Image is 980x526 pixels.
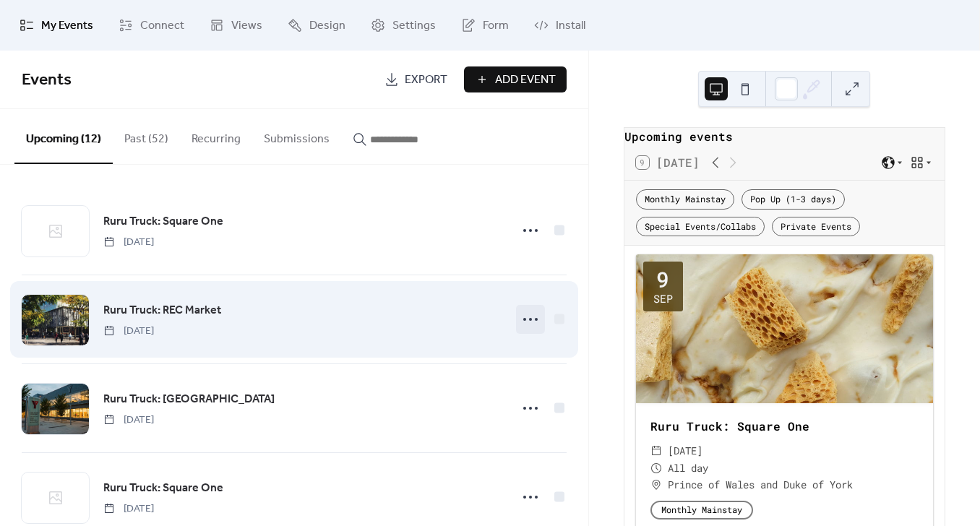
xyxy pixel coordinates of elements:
span: My Events [41,17,93,35]
span: Ruru Truck: REC Market [103,302,221,319]
span: Form [483,17,509,35]
span: Add Event [495,72,556,89]
a: Design [277,6,356,45]
a: Connect [108,6,195,45]
div: Special Events/Collabs [636,217,765,237]
div: Ruru Truck: Square One [636,418,933,435]
button: Add Event [464,66,567,92]
span: Export [405,72,447,89]
span: [DATE] [103,413,154,428]
a: Ruru Truck: Square One [103,212,223,231]
div: 9 [656,269,669,290]
button: Upcoming (12) [14,109,113,164]
span: Views [231,17,262,35]
div: Upcoming events [624,128,945,145]
span: Ruru Truck: [GEOGRAPHIC_DATA] [103,391,275,408]
span: Prince of Wales and Duke of York [668,476,853,493]
span: [DATE] [103,501,154,517]
span: Connect [140,17,184,35]
a: Ruru Truck: [GEOGRAPHIC_DATA] [103,390,275,409]
span: [DATE] [103,235,154,250]
div: ​ [650,476,662,493]
a: Settings [360,6,447,45]
span: All day [668,460,708,477]
div: ​ [650,460,662,477]
div: Pop Up (1-3 days) [742,189,845,210]
a: Export [374,66,458,92]
a: My Events [9,6,104,45]
div: Sep [653,293,673,304]
button: Submissions [252,109,341,163]
span: [DATE] [668,442,702,460]
div: Monthly Mainstay [636,189,734,210]
span: [DATE] [103,324,154,339]
a: Install [523,6,596,45]
span: Settings [392,17,436,35]
div: ​ [650,442,662,460]
button: Past (52) [113,109,180,163]
span: Ruru Truck: Square One [103,213,223,230]
button: Recurring [180,109,252,163]
span: Install [556,17,585,35]
div: Private Events [772,217,860,237]
span: Design [309,17,345,35]
a: Ruru Truck: Square One [103,479,223,498]
a: Ruru Truck: REC Market [103,301,221,320]
a: Form [450,6,520,45]
span: Ruru Truck: Square One [103,480,223,497]
span: Events [22,64,72,96]
a: Views [199,6,273,45]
